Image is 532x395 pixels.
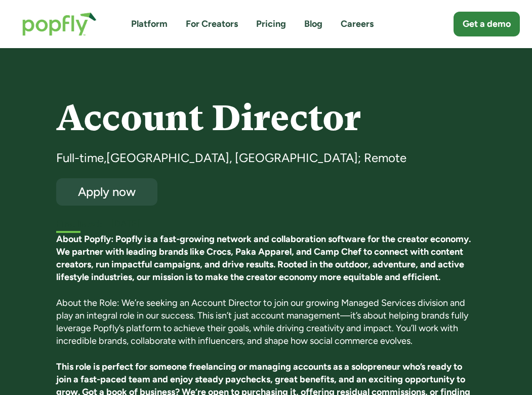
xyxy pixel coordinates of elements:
[256,18,286,30] a: Pricing
[131,18,168,30] a: Platform
[341,18,374,30] a: Careers
[56,233,471,283] strong: About Popfly: Popfly is a fast-growing network and collaboration software for the creator economy...
[56,150,104,166] div: Full-time
[106,150,406,166] div: [GEOGRAPHIC_DATA], [GEOGRAPHIC_DATA]; Remote
[12,2,107,46] a: home
[454,12,520,36] a: Get a demo
[56,178,157,206] a: Apply now
[56,297,476,348] p: About the Role: We’re seeking an Account Director to join our growing Managed Services division a...
[463,18,511,30] div: Get a demo
[186,18,238,30] a: For Creators
[56,99,476,138] h4: Account Director
[104,150,106,166] div: ,
[65,185,148,198] div: Apply now
[56,218,102,230] h5: First listed:
[304,18,322,30] a: Blog
[111,218,476,230] div: [DATE]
